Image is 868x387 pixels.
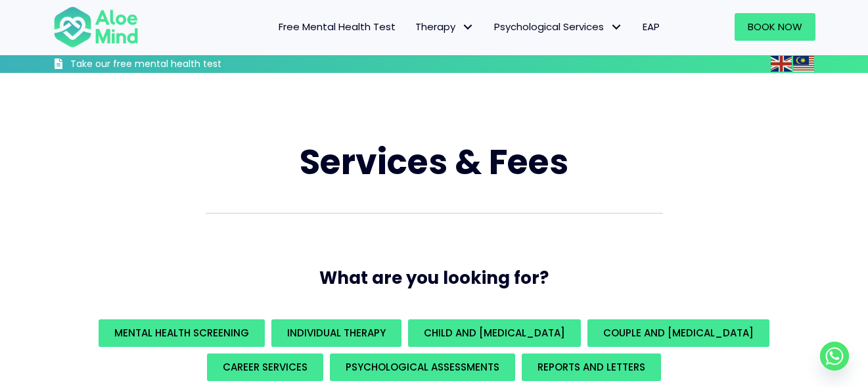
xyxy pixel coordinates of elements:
[484,13,633,41] a: Psychological ServicesPsychological Services: submenu
[820,342,849,371] a: Whatsapp
[70,58,292,71] h3: Take our free mental health test
[99,319,265,347] a: Mental Health Screening
[522,353,661,381] a: REPORTS AND LETTERS
[319,266,549,290] span: What are you looking for?
[156,13,670,41] nav: Menu
[494,20,623,34] span: Psychological Services
[771,56,793,71] a: English
[643,20,660,34] span: EAP
[346,360,499,374] span: Psychological assessments
[300,138,568,186] span: Services & Fees
[424,326,565,340] span: Child and [MEDICAL_DATA]
[793,56,815,71] a: Malay
[748,20,802,34] span: Book Now
[53,5,139,49] img: Aloe mind Logo
[330,353,515,381] a: Psychological assessments
[114,326,249,340] span: Mental Health Screening
[771,56,792,72] img: en
[207,353,323,381] a: Career Services
[287,326,386,340] span: Individual Therapy
[53,58,292,73] a: Take our free mental health test
[793,56,814,72] img: ms
[415,20,474,34] span: Therapy
[269,13,405,41] a: Free Mental Health Test
[408,319,581,347] a: Child and [MEDICAL_DATA]
[587,319,769,347] a: Couple and [MEDICAL_DATA]
[405,13,484,41] a: TherapyTherapy: submenu
[459,18,478,37] span: Therapy: submenu
[603,326,754,340] span: Couple and [MEDICAL_DATA]
[633,13,670,41] a: EAP
[537,360,645,374] span: REPORTS AND LETTERS
[53,316,815,384] div: What are you looking for?
[607,18,626,37] span: Psychological Services: submenu
[271,319,401,347] a: Individual Therapy
[223,360,308,374] span: Career Services
[279,20,396,34] span: Free Mental Health Test
[735,13,815,41] a: Book Now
